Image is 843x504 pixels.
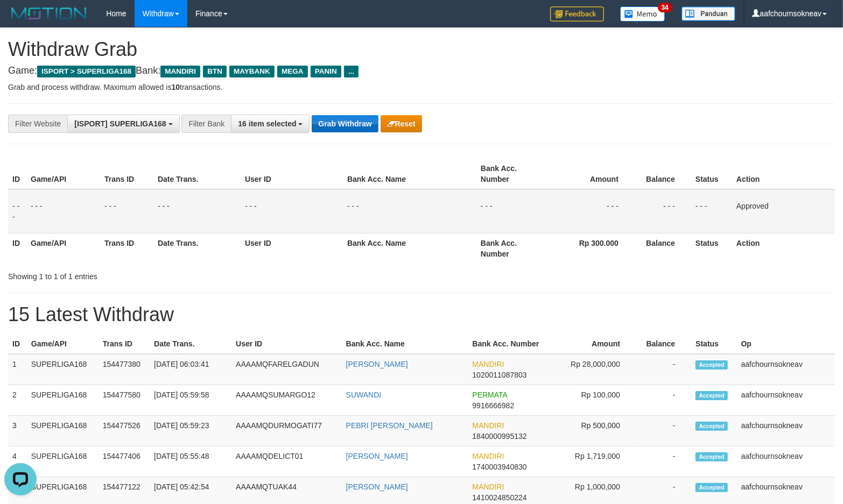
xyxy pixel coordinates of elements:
[343,189,476,233] td: - - -
[737,385,835,416] td: aafchournsokneav
[8,82,835,93] p: Grab and process withdraw. Maximum allowed is transactions.
[691,334,736,354] th: Status
[620,6,665,22] img: Button%20Memo.svg
[8,39,835,60] h1: Withdraw Grab
[8,354,27,385] td: 1
[472,432,526,441] span: Copy 1840000995132 to clipboard
[635,189,691,233] td: - - -
[732,233,835,264] th: Action
[472,482,504,491] span: MANDIRI
[737,354,835,385] td: aafchournsokneav
[346,360,408,368] a: [PERSON_NAME]
[476,159,549,189] th: Bank Acc. Number
[8,66,835,76] h4: Game: Bank:
[472,463,526,471] span: Copy 1740003940830 to clipboard
[150,446,231,477] td: [DATE] 05:55:48
[555,446,636,477] td: Rp 1,719,000
[8,446,27,477] td: 4
[732,189,835,233] td: Approved
[737,334,835,354] th: Op
[153,159,241,189] th: Date Trans.
[472,421,504,430] span: MANDIRI
[37,66,136,77] span: ISPORT > SUPERLIGA168
[737,416,835,446] td: aafchournsokneav
[732,159,835,189] th: Action
[181,115,231,133] div: Filter Bank
[231,416,342,446] td: AAAAMQDURMOGATI77
[231,334,342,354] th: User ID
[229,66,275,77] span: MAYBANK
[150,385,231,416] td: [DATE] 05:59:58
[696,360,728,370] span: Accepted
[691,159,732,189] th: Status
[311,66,341,77] span: PANIN
[241,189,343,233] td: - - -
[696,483,728,492] span: Accepted
[549,159,635,189] th: Amount
[27,416,99,446] td: SUPERLIGA168
[636,354,691,385] td: -
[8,385,27,416] td: 2
[4,4,37,37] button: Open LiveChat chat widget
[555,385,636,416] td: Rp 100,000
[549,233,635,264] th: Rp 300.000
[555,416,636,446] td: Rp 500,000
[737,446,835,477] td: aafchournsokneav
[343,233,476,264] th: Bank Acc. Name
[150,354,231,385] td: [DATE] 06:03:41
[8,233,26,264] th: ID
[472,452,504,460] span: MANDIRI
[476,233,549,264] th: Bank Acc. Number
[635,159,691,189] th: Balance
[231,446,342,477] td: AAAAMQDELICT01
[150,416,231,446] td: [DATE] 05:59:23
[99,446,150,477] td: 154477406
[696,391,728,400] span: Accepted
[691,189,732,233] td: - - -
[27,385,99,416] td: SUPERLIGA168
[277,66,308,77] span: MEGA
[658,3,672,12] span: 34
[74,119,166,128] span: [ISPORT] SUPERLIGA168
[160,66,200,77] span: MANDIRI
[26,233,100,264] th: Game/API
[99,334,150,354] th: Trans ID
[153,189,241,233] td: - - -
[99,354,150,385] td: 154477380
[312,115,378,132] button: Grab Withdraw
[472,401,514,410] span: Copy 9916666982 to clipboard
[468,334,555,354] th: Bank Acc. Number
[346,421,433,430] a: PEBRI [PERSON_NAME]
[472,391,507,399] span: PERMATA
[696,452,728,462] span: Accepted
[100,233,153,264] th: Trans ID
[381,115,422,132] button: Reset
[636,446,691,477] td: -
[8,304,835,325] h1: 15 Latest Withdraw
[635,233,691,264] th: Balance
[636,385,691,416] td: -
[472,493,526,502] span: Copy 1410024850224 to clipboard
[241,233,343,264] th: User ID
[346,452,408,460] a: [PERSON_NAME]
[153,233,241,264] th: Date Trans.
[346,482,408,491] a: [PERSON_NAME]
[8,416,27,446] td: 3
[346,391,382,399] a: SUWANDI
[238,119,296,128] span: 16 item selected
[27,334,99,354] th: Game/API
[241,159,343,189] th: User ID
[203,66,227,77] span: BTN
[231,385,342,416] td: AAAAMQSUMARGO12
[8,159,26,189] th: ID
[636,334,691,354] th: Balance
[342,334,468,354] th: Bank Acc. Name
[8,5,90,22] img: MOTION_logo.png
[8,115,67,133] div: Filter Website
[99,416,150,446] td: 154477526
[696,422,728,431] span: Accepted
[472,360,504,368] span: MANDIRI
[27,354,99,385] td: SUPERLIGA168
[99,385,150,416] td: 154477580
[26,189,100,233] td: - - -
